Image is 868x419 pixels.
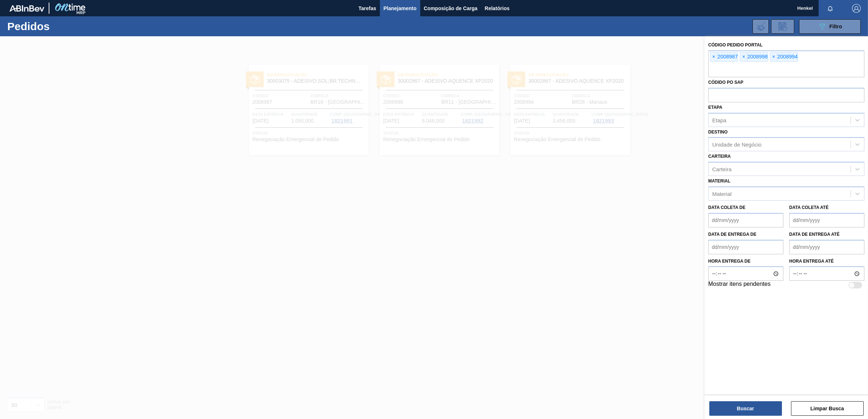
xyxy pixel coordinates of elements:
[789,256,864,267] label: Hora entrega até
[753,19,769,34] div: Importar Negociações dos Pedidos
[770,53,777,61] span: ×
[358,4,376,13] span: Tarefas
[708,42,763,48] label: Código Pedido Portal
[771,19,794,34] div: Solicitação de Revisão de Pedidos
[708,240,783,254] input: dd/mm/yyyy
[384,4,417,13] span: Planejamento
[740,52,768,62] div: 2008998
[708,154,731,159] label: Carteira
[789,205,828,210] label: Data coleta até
[7,22,119,30] h1: Pedidos
[710,52,738,62] div: 2008987
[799,19,861,34] button: Filtro
[708,105,722,110] label: Etapa
[770,52,798,62] div: 2008994
[740,53,747,61] span: ×
[708,232,757,237] label: Data de Entrega de
[708,281,771,289] label: Mostrar itens pendentes
[830,24,842,29] span: Filtro
[712,117,726,123] div: Etapa
[712,166,731,172] div: Carteira
[424,4,478,13] span: Composição de Carga
[819,3,842,13] button: Notificações
[708,178,730,184] label: Material
[789,232,840,237] label: Data de Entrega até
[485,4,510,13] span: Relatórios
[708,130,727,135] label: Destino
[712,190,731,197] div: Material
[708,213,783,227] input: dd/mm/yyyy
[710,53,717,61] span: ×
[708,256,783,267] label: Hora entrega de
[708,80,743,85] label: Códido PO SAP
[9,5,44,12] img: TNhmsLtSVTkK8tSr43FrP2fwEKptu5GPRR3wAAAABJRU5ErkJggg==
[852,4,861,13] img: Logout
[708,205,745,210] label: Data coleta de
[789,240,864,254] input: dd/mm/yyyy
[712,141,762,148] div: Unidade de Negócio
[789,213,864,227] input: dd/mm/yyyy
